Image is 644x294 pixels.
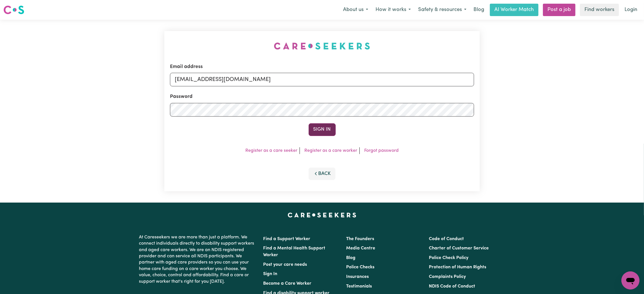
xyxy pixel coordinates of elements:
[470,4,488,16] a: Blog
[346,256,355,260] a: Blog
[346,284,372,289] a: Testimonials
[263,237,311,241] a: Find a Support Worker
[139,232,257,287] p: At Careseekers we are more than just a platform. We connect individuals directly to disability su...
[263,262,307,267] a: Post your care needs
[429,275,466,279] a: Complaints Policy
[414,4,470,16] button: Safety & resources
[339,4,372,16] button: About us
[346,265,374,269] a: Police Checks
[170,63,203,71] label: Email address
[3,3,24,16] a: Careseekers logo
[543,4,575,16] a: Post a job
[429,265,486,269] a: Protection of Human Rights
[3,5,24,15] img: Careseekers logo
[263,272,278,276] a: Sign In
[245,148,297,153] a: Register as a care seeker
[429,256,468,260] a: Police Check Policy
[346,237,374,241] a: The Founders
[490,4,538,16] a: AI Worker Match
[304,148,357,153] a: Register as a care worker
[263,246,326,257] a: Find a Mental Health Support Worker
[170,73,474,86] input: Email address
[309,123,336,136] button: Sign In
[170,93,193,100] label: Password
[621,4,641,16] a: Login
[288,213,356,217] a: Careseekers home page
[309,168,336,180] button: Back
[621,271,639,289] iframe: Button to launch messaging window, conversation in progress
[346,246,375,251] a: Media Centre
[364,148,399,153] a: Forgot password
[263,281,312,286] a: Become a Care Worker
[372,4,414,16] button: How it works
[346,275,369,279] a: Insurances
[580,4,619,16] a: Find workers
[429,237,464,241] a: Code of Conduct
[429,284,475,289] a: NDIS Code of Conduct
[429,246,489,251] a: Charter of Customer Service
